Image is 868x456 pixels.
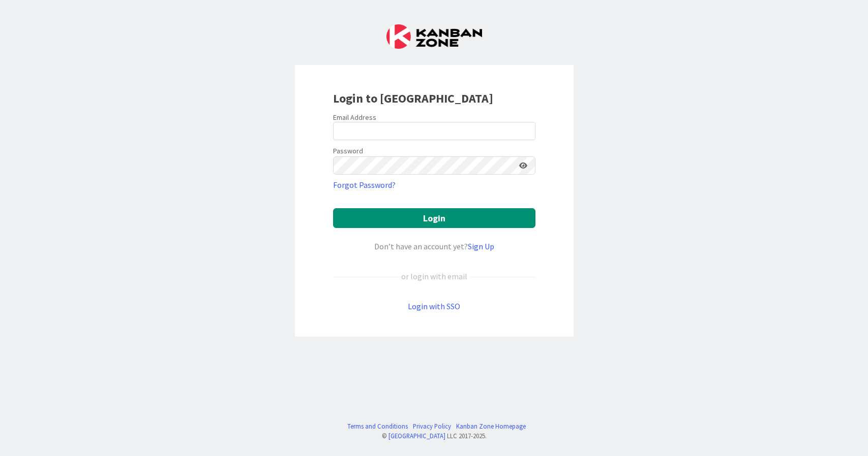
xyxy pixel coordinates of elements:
label: Email Address [333,113,376,122]
a: Login with SSO [408,301,460,311]
img: Kanban Zone [386,24,482,49]
b: Login to [GEOGRAPHIC_DATA] [333,90,493,106]
label: Password [333,146,363,156]
a: Terms and Conditions [347,421,408,431]
a: [GEOGRAPHIC_DATA] [388,432,445,440]
div: © LLC 2017- 2025 . [342,431,526,441]
a: Kanban Zone Homepage [456,421,526,431]
div: Don’t have an account yet? [333,240,535,252]
a: Forgot Password? [333,179,396,191]
button: Login [333,208,535,228]
a: Privacy Policy [413,421,451,431]
a: Sign Up [468,241,494,251]
div: or login with email [399,270,470,282]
